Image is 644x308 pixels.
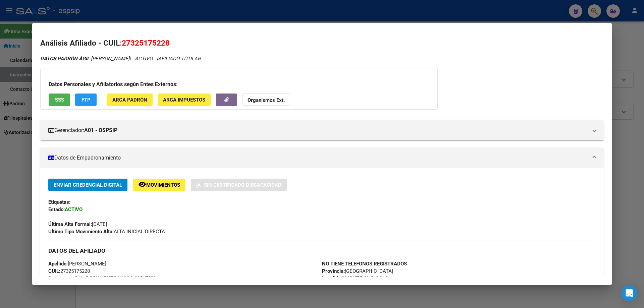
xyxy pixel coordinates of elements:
strong: Documento: [48,275,75,282]
span: [PERSON_NAME] [48,261,106,267]
button: Movimientos [133,179,185,191]
span: [PERSON_NAME] [40,56,129,62]
strong: Localidad: [322,275,345,282]
h3: DATOS DEL AFILIADO [48,247,596,254]
span: 27325175228 [122,39,170,47]
span: MONTE CHINGOLO [322,275,388,282]
strong: Organismos Ext. [248,97,285,103]
strong: Última Alta Formal: [48,221,92,227]
strong: NO TIENE TELEFONOS REGISTRADOS [322,261,407,267]
h3: Datos Personales y Afiliatorios según Entes Externos: [49,80,429,88]
button: Enviar Credencial Digital [48,179,127,191]
span: Movimientos [146,182,180,188]
strong: Ultimo Tipo Movimiento Alta: [48,229,114,235]
span: FTP [82,97,91,103]
mat-panel-title: Gerenciador: [48,126,588,134]
div: Open Intercom Messenger [621,285,637,301]
button: SSS [49,94,70,106]
span: Sin Certificado Discapacidad [204,182,281,188]
mat-icon: remove_red_eye [138,180,146,188]
span: ARCA Impuestos [163,97,205,103]
mat-expansion-panel-header: Datos de Empadronamiento [40,148,604,168]
button: FTP [75,94,97,106]
strong: DATOS PADRÓN ÁGIL: [40,56,91,62]
h2: Análisis Afiliado - CUIL: [40,38,604,49]
button: Sin Certificado Discapacidad [191,179,287,191]
span: 27325175228 [48,268,90,274]
button: Organismos Ext. [242,94,290,106]
strong: Etiquetas: [48,199,70,205]
span: AFILIADO TITULAR [158,56,201,62]
span: [DATE] [48,221,107,227]
strong: A01 - OSPSIP [84,126,117,134]
span: ALTA INICIAL DIRECTA [48,229,165,235]
strong: ACTIVO [65,206,83,212]
button: ARCA Impuestos [158,94,211,106]
mat-panel-title: Datos de Empadronamiento [48,154,588,162]
span: SSS [55,97,64,103]
span: [GEOGRAPHIC_DATA] [322,268,393,274]
strong: Apellido: [48,261,68,267]
strong: Provincia: [322,268,345,274]
span: ARCA Padrón [112,97,147,103]
span: DU - DOCUMENTO UNICO 32517522 [48,275,156,282]
strong: CUIL: [48,268,60,274]
button: ARCA Padrón [107,94,153,106]
span: Enviar Credencial Digital [54,182,122,188]
mat-expansion-panel-header: Gerenciador:A01 - OSPSIP [40,120,604,140]
i: | ACTIVO | [40,56,201,62]
strong: Estado: [48,206,65,212]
